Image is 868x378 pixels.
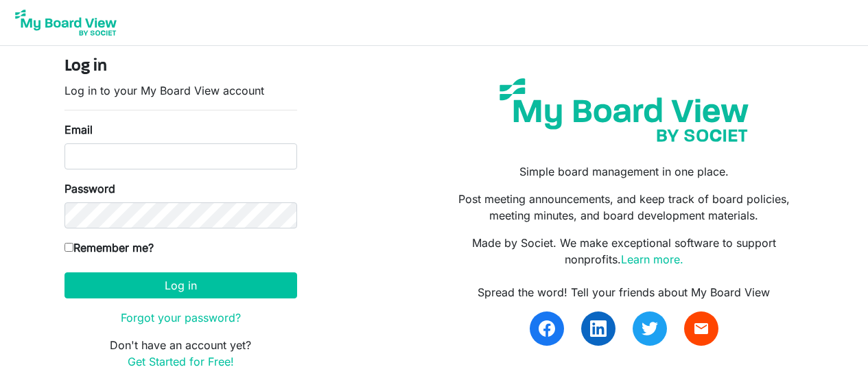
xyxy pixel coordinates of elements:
[489,68,759,152] img: my-board-view-societ.svg
[444,284,804,300] div: Spread the word! Tell your friends about My Board View
[11,5,121,40] img: My Board View Logo
[128,355,234,368] a: Get Started for Free!
[64,239,154,256] label: Remember me?
[121,311,241,324] a: Forgot your password?
[64,82,297,99] p: Log in to your My Board View account
[684,311,718,346] a: email
[444,191,804,224] p: Post meeting announcements, and keep track of board policies, meeting minutes, and board developm...
[64,272,297,298] button: Log in
[590,320,607,337] img: linkedin.svg
[539,320,555,337] img: facebook.svg
[621,252,683,266] a: Learn more.
[444,163,804,180] p: Simple board management in one place.
[64,57,297,77] h4: Log in
[444,235,804,268] p: Made by Societ. We make exceptional software to support nonprofits.
[693,320,709,337] span: email
[64,243,73,252] input: Remember me?
[64,337,297,370] p: Don't have an account yet?
[64,121,93,138] label: Email
[642,320,658,337] img: twitter.svg
[64,180,115,197] label: Password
